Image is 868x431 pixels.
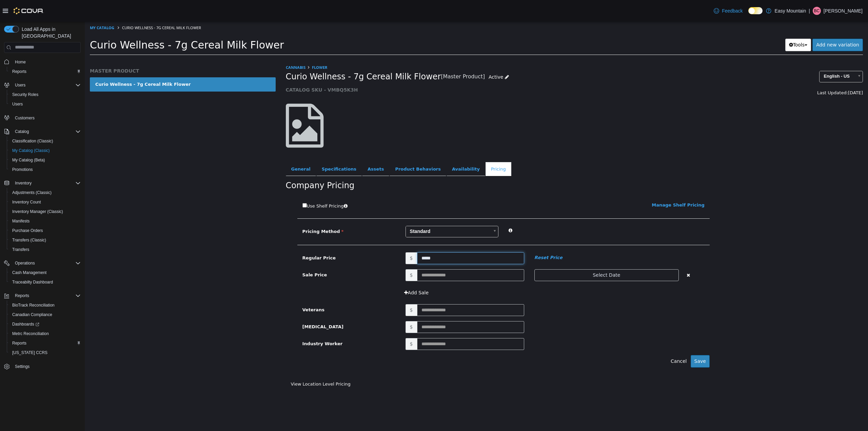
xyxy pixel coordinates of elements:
a: Dashboards [9,320,42,328]
span: Load All Apps in [GEOGRAPHIC_DATA] [19,26,81,39]
button: Users [7,99,83,109]
button: Cash Management [7,268,83,277]
span: My Catalog (Classic) [12,148,50,153]
h5: CATALOG SKU - VMBQ5K3H [201,65,631,71]
a: Manifests [9,217,32,225]
span: Classification (Classic) [12,138,53,144]
span: Inventory Count [12,199,41,205]
span: Traceabilty Dashboard [12,279,53,285]
span: Catalog [15,129,29,134]
span: Dashboards [9,320,81,328]
button: Select Date [450,248,594,259]
span: Reports [12,69,26,74]
span: Reports [15,293,29,298]
span: Reports [9,67,81,76]
nav: Complex example [4,54,81,389]
h5: MASTER PRODUCT [5,46,191,52]
span: Metrc Reconciliation [12,331,49,336]
a: Cash Management [9,269,49,277]
button: [US_STATE] CCRS [7,348,83,357]
span: Adjustments (Classic) [12,190,52,195]
a: Reports [9,67,29,76]
span: Canadian Compliance [9,311,81,319]
button: Operations [12,259,38,267]
span: Pricing Method [218,207,259,212]
span: Reports [9,339,81,347]
button: Metrc Reconciliation [7,329,83,338]
span: Use Shelf Pricing [222,182,259,187]
input: Use Shelf Pricing [218,181,222,186]
button: Canadian Compliance [7,310,83,319]
a: Specifications [232,140,277,155]
span: Regular Price [218,234,251,239]
em: Reset Price [450,233,478,238]
button: Cancel [582,333,606,346]
a: Feedback [711,4,745,18]
a: Transfers [9,246,32,254]
button: Operations [1,258,83,268]
span: My Catalog (Classic) [9,146,81,155]
span: Standard [321,204,405,215]
span: Users [12,81,81,89]
button: Security Roles [7,90,83,99]
span: Operations [15,260,35,266]
button: Customers [1,113,83,123]
a: Reports [9,339,29,347]
span: Security Roles [12,92,38,97]
button: Save [606,333,625,346]
span: English - US [735,50,769,60]
a: Security Roles [9,91,41,99]
span: Sale Price [218,251,242,256]
span: Reports [12,292,81,300]
button: Reports [1,291,83,300]
a: Transfers (Classic) [9,236,49,244]
a: Manage Shelf Pricing [567,181,620,186]
button: Purchase Orders [7,226,83,235]
span: $ [321,282,332,294]
a: Standard [321,204,414,216]
a: Curio Wellness - 7g Cereal Milk Flower [5,56,191,70]
span: Home [15,59,26,65]
a: Purchase Orders [9,227,46,235]
span: Feedback [722,7,743,14]
img: Cova [14,7,44,14]
span: My Catalog (Beta) [12,157,45,163]
span: Purchase Orders [12,228,43,233]
button: Promotions [7,165,83,174]
span: Curio Wellness - 7g Cereal Milk Flower [37,3,116,8]
a: Active [400,49,428,62]
span: Washington CCRS [9,349,81,357]
button: Settings [1,361,83,371]
span: Users [15,82,25,88]
span: Promotions [9,165,81,174]
button: Inventory [12,179,34,187]
a: BioTrack Reconciliation [9,301,57,309]
a: My Catalog (Beta) [9,156,48,164]
a: Promotions [9,165,36,174]
a: General [201,140,231,155]
span: Users [12,101,23,107]
button: Tools [701,17,727,30]
a: English - US [734,49,778,61]
span: Metrc Reconciliation [9,330,81,338]
button: Inventory Manager (Classic) [7,207,83,216]
a: Flower [227,43,242,48]
a: Availability [362,140,400,155]
span: Purchase Orders [9,227,81,235]
a: View Location Level Pricing [206,360,266,365]
a: Settings [12,363,32,371]
span: $ [321,316,332,328]
span: Transfers (Classic) [12,237,46,243]
span: Active [404,53,418,58]
span: $ [321,299,332,311]
div: Ben Clements [813,7,821,15]
span: Settings [15,364,29,369]
span: $ [321,231,332,242]
a: Inventory Count [9,198,44,206]
span: Curio Wellness - 7g Cereal Milk Flower [5,17,199,29]
span: Curio Wellness - 7g Cereal Milk Flower [201,50,356,60]
span: Veterans [218,286,240,291]
span: $ [321,248,332,259]
a: Classification (Classic) [9,137,56,145]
